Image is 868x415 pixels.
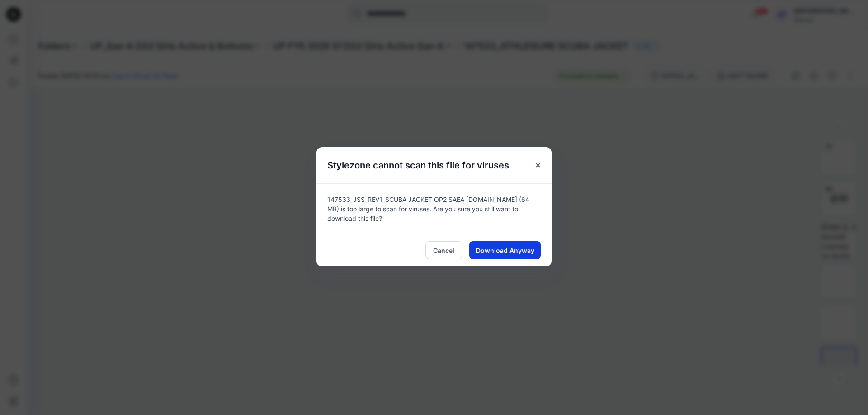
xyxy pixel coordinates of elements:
span: Download Anyway [476,246,534,255]
button: Close [530,157,546,173]
button: Cancel [425,241,462,259]
span: Cancel [433,246,454,255]
h5: Stylezone cannot scan this file for viruses [316,147,520,183]
button: Download Anyway [469,241,541,259]
div: 147533_JSS_REV1_SCUBA JACKET OP2 SAEA [DOMAIN_NAME] (64 MB) is too large to scan for viruses. Are... [316,183,552,234]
